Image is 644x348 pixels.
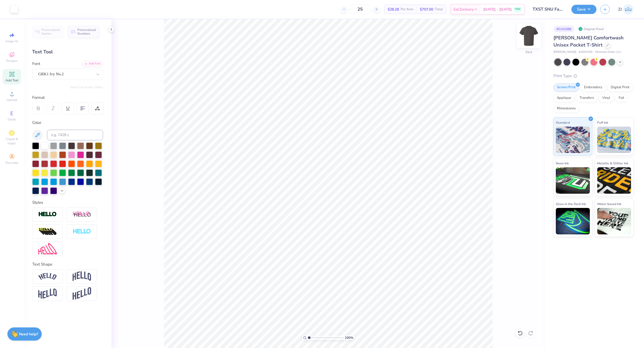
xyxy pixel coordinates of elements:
[420,7,433,12] span: $707.00
[553,50,576,54] span: [PERSON_NAME]
[607,83,633,91] div: Digital Print
[615,94,628,102] div: Foil
[597,120,608,125] span: Puff Ink
[73,229,91,235] img: Negative Space
[73,211,91,218] img: Shadow
[350,4,370,14] input: – –
[553,94,575,102] div: Applique
[435,7,443,12] span: Total
[553,73,633,79] div: Print Type
[7,98,17,102] span: Upload
[577,26,607,32] div: Original Proof
[556,201,586,207] span: Glow in the Dark Ink
[77,28,96,35] span: Personalized Numbers
[6,59,18,63] span: Designs
[3,137,21,145] span: Clipart & logos
[556,120,570,125] span: Standard
[38,211,57,217] img: Stroke
[597,127,631,153] img: Puff Ink
[32,261,103,267] div: Text Shape
[597,201,622,207] span: Water based Ink
[618,6,622,12] span: ZJ
[571,5,596,14] button: Save
[553,83,579,91] div: Screen Print
[529,4,567,15] input: Untitled Design
[32,120,103,126] div: Color
[47,130,103,140] input: e.g. 7428 c
[597,208,631,234] img: Water based Ink
[576,94,597,102] div: Transfers
[82,61,103,67] div: Add Font
[556,160,569,166] span: Neon Ink
[8,117,16,122] span: Greek
[595,50,622,54] span: Minimum Order: 12 +
[6,78,18,82] span: Add Text
[515,7,520,11] span: FREE
[6,161,18,165] span: Decorate
[597,167,631,194] img: Metallic & Glitter Ink
[70,85,103,89] button: Switch to Greek Letters
[32,95,104,101] div: Format
[553,105,579,113] div: Rhinestones
[581,83,606,91] div: Embroidery
[38,228,57,236] img: 3d Illusion
[401,7,413,12] span: Per Item
[553,35,624,48] span: [PERSON_NAME] Comfortwash Unisex Pocket T-Shirt
[483,7,512,12] span: [DATE] - [DATE]
[623,4,633,15] img: Zhor Junavee Antocan
[556,127,590,153] img: Standard
[388,7,399,12] span: $28.28
[518,25,539,47] img: Back
[556,167,590,194] img: Neon Ink
[618,4,633,15] a: ZJ
[38,243,57,254] img: Free Distort
[6,39,18,43] span: Image AI
[556,208,590,234] img: Glow in the Dark Ink
[454,7,474,12] span: Est. Delivery
[553,26,574,32] div: # 514108B
[38,289,57,299] img: Flag
[41,28,60,35] span: Personalized Names
[579,50,593,54] span: # GDH150
[599,94,614,102] div: Vinyl
[19,332,38,337] strong: Need help?
[73,287,91,300] img: Rise
[525,50,532,55] div: Back
[345,335,353,340] span: 100 %
[32,61,40,67] label: Font
[32,199,103,206] div: Styles
[73,271,91,281] img: Arch
[38,273,57,280] img: Arc
[32,48,103,55] div: Text Tool
[597,160,628,166] span: Metallic & Glitter Ink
